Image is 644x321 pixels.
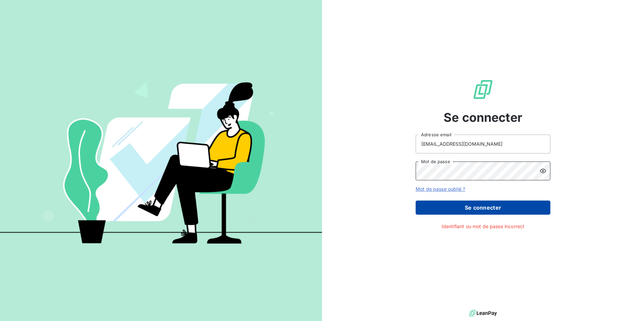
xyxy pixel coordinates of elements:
[416,135,550,153] input: placeholder
[444,108,522,127] span: Se connecter
[416,186,465,192] a: Mot de passe oublié ?
[472,79,494,100] img: Logo LeanPay
[416,201,550,215] button: Se connecter
[442,223,525,230] span: Identifiant ou mot de passe incorrect
[469,308,497,318] img: logo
